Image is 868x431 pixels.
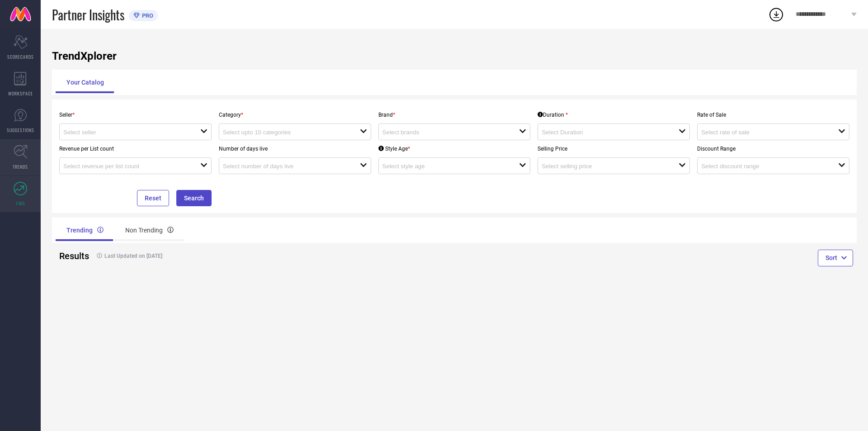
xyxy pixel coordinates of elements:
h1: TrendXplorer [52,50,857,62]
div: Duration [538,112,568,118]
div: Your Catalog [56,71,115,93]
input: Select brands [382,129,506,136]
p: Brand [378,112,531,118]
span: PRO [140,12,153,19]
p: Seller [59,112,212,118]
button: Search [176,190,212,206]
input: Select number of days live [223,163,346,170]
input: Select rate of sale [701,129,825,136]
input: Select seller [63,129,187,136]
input: Select revenue per list count [63,163,187,170]
input: Select selling price [542,163,665,170]
p: Number of days live [219,146,371,152]
input: Select discount range [701,163,825,170]
span: WORKSPACE [8,90,33,97]
p: Discount Range [697,146,849,152]
button: Sort [818,250,853,266]
input: Select upto 10 categories [223,129,346,136]
h2: Results [59,251,85,261]
span: Partner Insights [52,5,124,24]
span: FWD [16,200,25,207]
div: Non Trending [114,219,184,241]
p: Category [219,112,371,118]
p: Rate of Sale [697,112,849,118]
div: Trending [56,219,114,241]
div: Open download list [768,6,784,23]
span: SUGGESTIONS [7,127,34,133]
input: Select Duration [542,129,665,136]
span: SCORECARDS [7,53,34,60]
button: Reset [137,190,169,206]
p: Revenue per List count [59,146,212,152]
span: TRENDS [13,163,28,170]
h4: Last Updated on [DATE] [92,253,414,259]
div: Style Age [378,146,410,152]
input: Select style age [382,163,506,170]
p: Selling Price [538,146,690,152]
